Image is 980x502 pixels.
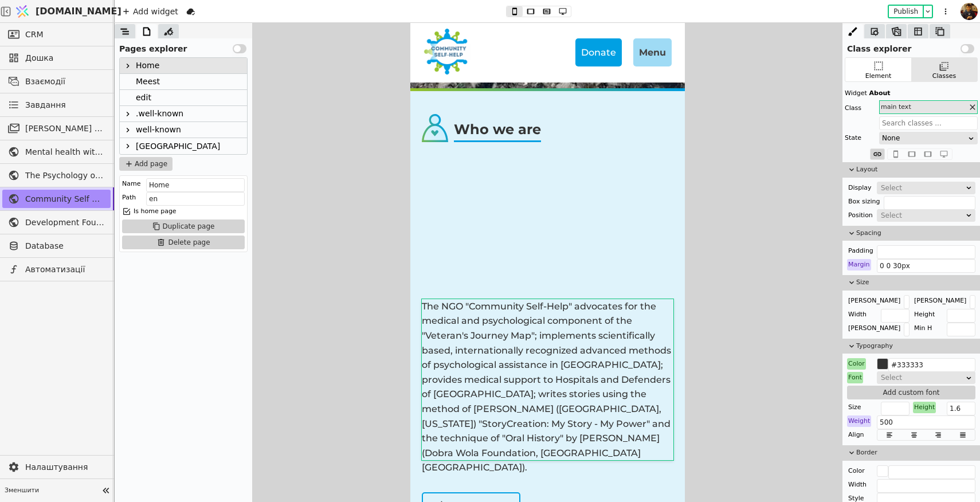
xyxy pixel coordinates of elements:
[136,74,160,89] div: Meest
[120,106,247,122] div: .well-known
[932,72,956,81] div: Classes
[845,132,861,144] div: State
[2,49,111,67] a: Дошка
[223,15,261,44] div: Menu
[2,143,111,161] a: Mental health without prejudice project
[913,402,936,413] div: Height
[2,190,111,208] a: Community Self Help
[845,89,867,97] span: Widget
[879,116,978,130] input: Search classes ...
[867,89,891,97] span: About
[14,1,31,22] img: Logo
[847,479,868,491] div: Width
[847,372,863,383] div: Font
[136,106,183,121] div: .well-known
[847,465,866,477] div: Color
[165,15,211,44] a: Donate
[5,486,98,496] span: Зменшити
[44,98,131,119] div: Who we are
[2,458,111,476] a: Налаштування
[856,342,975,351] span: Typography
[856,165,975,175] span: Layout
[119,157,173,171] button: Add page
[847,358,866,370] div: Color
[847,295,901,307] div: [PERSON_NAME]
[136,122,181,138] div: well-known
[11,91,38,119] img: 1648415192550-friends-icon.svg
[115,38,252,55] div: Pages explorer
[25,52,105,64] span: Дошка
[136,90,151,105] div: edit
[122,178,140,190] div: Name
[2,119,111,138] a: [PERSON_NAME] розсилки
[25,123,105,135] span: [PERSON_NAME] розсилки
[847,323,901,334] div: [PERSON_NAME]
[847,182,873,194] div: Display
[11,6,61,52] img: 1645367375117-communityselfhelp-logo-En-180.png
[2,96,111,114] a: Завдання
[36,5,121,18] span: [DOMAIN_NAME]
[11,276,263,452] p: The NGO "Community Self-Help" advocates for the medical and psychological component of the "Veter...
[136,58,159,73] div: Home
[913,323,933,334] div: Min H
[2,25,111,44] a: CRM
[847,196,881,207] div: Box sizing
[11,1,115,22] a: [DOMAIN_NAME]
[25,193,105,205] span: Community Self Help
[11,476,110,487] a: Learn more...
[2,72,111,91] a: Взаємодії
[879,100,978,114] div: main text
[847,415,871,427] div: Weight
[2,166,111,185] a: The Psychology of War
[122,219,245,233] button: Duplicate page
[881,182,964,194] div: Select
[122,236,245,249] button: Delete page
[2,213,111,232] a: Development Foundation
[856,448,975,458] span: Border
[882,132,967,144] div: None
[889,6,923,17] button: Publish
[119,5,182,18] div: Add widget
[25,217,105,229] span: Development Foundation
[961,3,978,20] img: 73cef4174f0444e6e86f60503224d004
[847,245,875,257] div: Padding
[25,29,44,41] span: CRM
[847,259,871,270] div: Margin
[25,146,105,158] span: Mental health without prejudice project
[865,72,892,81] div: Element
[122,192,136,203] div: Path
[847,429,865,441] div: Align
[847,402,863,413] div: Size
[136,138,220,154] div: [GEOGRAPHIC_DATA]
[25,170,105,182] span: The Psychology of War
[847,386,975,399] button: Add custom font
[847,309,868,320] div: Width
[25,461,105,473] span: Налаштування
[120,74,247,90] div: Meest
[120,122,247,138] div: well-known
[120,58,247,74] div: Home
[120,138,247,154] div: [GEOGRAPHIC_DATA]
[845,100,861,116] div: Class
[2,237,111,255] a: Database
[134,206,177,217] div: Is home page
[30,476,92,487] p: Learn more...
[856,229,975,238] span: Spacing
[25,99,66,111] span: Завдання
[913,309,936,320] div: Height
[2,260,111,279] a: Автоматизації
[25,76,105,88] span: Взаємодії
[913,295,967,307] div: [PERSON_NAME]
[847,210,874,221] div: Position
[842,38,980,55] div: Class explorer
[881,372,964,383] div: Select
[881,210,964,221] div: Select
[120,90,247,106] div: edit
[25,264,105,276] span: Автоматизації
[25,240,105,252] span: Database
[856,278,975,288] span: Size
